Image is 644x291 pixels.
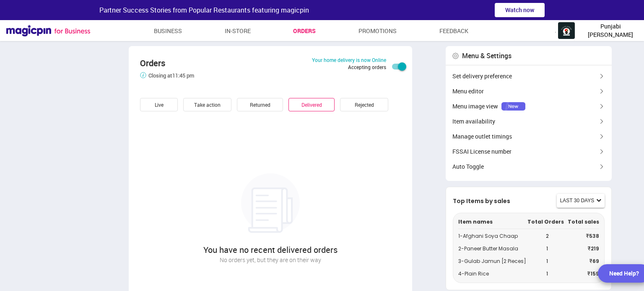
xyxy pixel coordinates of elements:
div: Manage outlet timings [446,129,612,144]
p: Total Orders [527,218,564,225]
button: last 30 days [557,194,605,208]
div: No orders yet, but they are on their way [129,256,412,264]
span: Menu image view [452,102,498,111]
p: ₹ 219 [567,245,599,252]
div: Your home delivery is now Online [312,57,386,64]
a: In-store [225,23,251,39]
div: You have no recent delivered orders [129,244,412,256]
p: ₹ 159 [567,270,599,278]
a: Business [154,23,182,39]
div: Delivered [288,98,335,111]
div: Returned [237,98,283,111]
div: Accepting orders [312,64,386,71]
img: info [140,72,146,78]
img: brown-left-arrow.fb4dc0c6.svg [598,162,605,171]
a: Feedback [439,23,468,39]
img: Magicpin [6,25,90,36]
div: Item availability [446,114,612,129]
p: Top Items by sales [453,197,553,205]
img: brown-left-arrow.fb4dc0c6.svg [598,117,605,126]
div: Auto Toggle [446,159,612,174]
div: Set delivery preference [446,69,612,84]
span: Punjabi [PERSON_NAME] [579,22,642,39]
img: brown-left-arrow.fb4dc0c6.svg [598,132,605,141]
div: Menu & Settings [462,51,512,61]
p: Item names [458,218,524,225]
div: FSSAI License number [446,144,612,159]
p: 1 [527,258,567,265]
p: 3 - Gulab Jamun [2 Pieces] [458,258,527,265]
div: Rejected [340,98,388,111]
img: home-delivery-no-orders-icon.de2a7d01.svg [241,117,300,244]
div: Orders [140,57,257,70]
p: Total sales [567,218,599,225]
p: ₹ 538 [567,232,599,240]
a: Closing at 11:45 pm [148,72,194,80]
div: Live [140,98,178,111]
p: 1 [527,270,567,278]
img: YflcK9-LCSVd7asiAMa6OG5Soj5G5oEY0VBTal2rwWujBQGMsMz-DBXfVvVxTP2yk3H6lAgU7BDdntlYDw6IrSbiFq3a0-_NW... [501,102,525,111]
a: Promotions [358,23,397,39]
button: Watch now [495,3,545,17]
img: brown-left-arrow.fb4dc0c6.svg [598,72,605,80]
span: Watch now [505,6,534,14]
div: Need Help? [609,269,639,278]
img: brown-left-arrow.fb4dc0c6.svg [598,102,605,111]
p: 2 - Paneer Butter Masala [458,245,527,252]
p: 2 [527,232,567,240]
div: Take action [183,98,231,111]
img: home-delivery-settings-gear-icon.8147a7ec.svg [452,53,459,59]
div: Menu editor [446,84,612,99]
a: Orders [293,23,316,39]
p: 1 [527,245,567,252]
img: brown-left-arrow.fb4dc0c6.svg [598,87,605,95]
p: 1 - Afghani Soya Chaap [458,232,527,240]
img: logo [558,22,575,39]
span: Partner Success Stories from Popular Restaurants featuring magicpin [99,5,309,15]
span: last 30 days [560,196,595,205]
p: ₹ 69 [567,258,599,265]
img: brown-left-arrow.fb4dc0c6.svg [598,147,605,156]
p: 4 - Plain Rice [458,270,527,278]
